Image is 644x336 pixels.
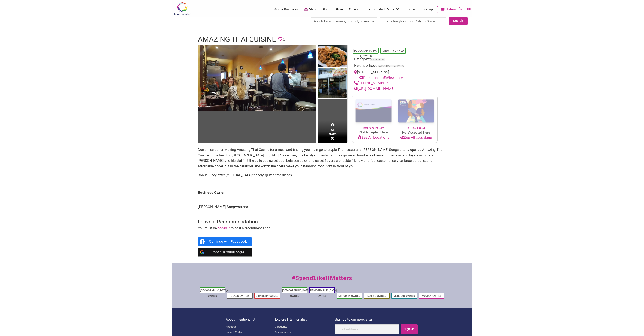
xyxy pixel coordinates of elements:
[338,294,360,297] a: Minority-Owned
[349,7,359,12] a: Offers
[421,7,433,12] a: Sign up
[311,17,377,25] input: Search for a business, product, or service
[304,7,316,12] a: Map
[367,294,386,297] a: Native-Owned
[456,7,471,11] span: $200.00
[198,218,446,226] h3: Leave a Recommendation
[226,324,275,330] a: About Us
[310,289,337,297] a: [DEMOGRAPHIC_DATA]-Owned
[198,248,252,257] a: Continue with <b>Google</b>
[382,49,404,52] a: Minority-Owned
[395,130,437,135] span: Not Accepted Here
[198,200,446,214] td: [PERSON_NAME] Songwattana
[394,294,415,297] a: Veteran-Owned
[283,36,285,43] span: 0
[352,96,395,126] img: Intentionalist Card
[209,248,247,257] div: Continue with
[401,324,418,334] input: Sign Up
[406,7,415,12] a: Log In
[352,135,395,140] a: See All Locations
[226,317,275,322] p: About Intentionalist
[437,6,474,13] a: Cart1 item$200.00
[282,289,310,297] a: [DEMOGRAPHIC_DATA]-Owned
[217,226,231,230] a: logged in
[446,8,456,11] span: 1 item
[378,65,404,67] span: [GEOGRAPHIC_DATA]
[383,76,408,80] a: View on Map
[335,324,399,334] input: Email Address
[198,147,446,169] p: Don’t miss out on visiting Amazing Thai Cusine for a meal and finding your next go-to staple Thai...
[395,96,437,126] img: Buy Black Card
[353,49,378,58] a: [DEMOGRAPHIC_DATA]-Owned
[198,226,446,231] p: You must be to post a recommendation.
[352,96,395,130] a: Intentionalist Card
[172,274,472,286] div: #SpendLikeItMatters
[275,330,335,335] a: Communities
[352,130,395,135] span: Not Accepted Here
[395,96,437,130] a: Buy Black Card
[233,250,244,254] b: Google
[230,240,247,243] b: Facebook
[395,135,437,141] a: See All Locations
[275,317,335,322] p: Explore Intentionalist
[354,56,435,63] div: Category:
[365,7,400,12] a: Intentionalist Cards
[354,81,389,85] a: [PHONE_NUMBER]
[198,34,276,45] h1: Amazing Thai Cuisine
[172,2,192,16] img: Intentionalist
[322,7,329,12] a: Blog
[198,237,252,246] a: Continue with <b>Facebook</b>
[449,17,468,25] button: Search
[256,294,279,297] a: Disability-Owned
[335,317,419,322] p: Sign up to our newsletter
[380,17,446,25] input: Enter a Neighborhood, City, or State
[274,7,298,12] a: Add a Business
[198,172,446,178] p: Bonus: They offer [MEDICAL_DATA]-friendly, gluten-free dishes!
[354,63,435,70] div: Neighborhood:
[441,7,446,12] i: Cart
[209,237,247,246] div: Continue with
[370,58,385,61] a: Restaurants
[231,294,249,297] a: Black-Owned
[359,76,380,80] a: Directions
[422,294,442,297] a: Woman-Owned
[354,86,395,91] a: [URL][DOMAIN_NAME]
[329,128,336,140] span: All photos (4)
[354,70,435,80] div: [STREET_ADDRESS]
[198,186,446,200] td: Business Owner
[275,324,335,330] a: Categories
[226,330,275,335] a: Press & Media
[200,289,228,297] a: [DEMOGRAPHIC_DATA]-Owned
[335,7,343,12] a: Store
